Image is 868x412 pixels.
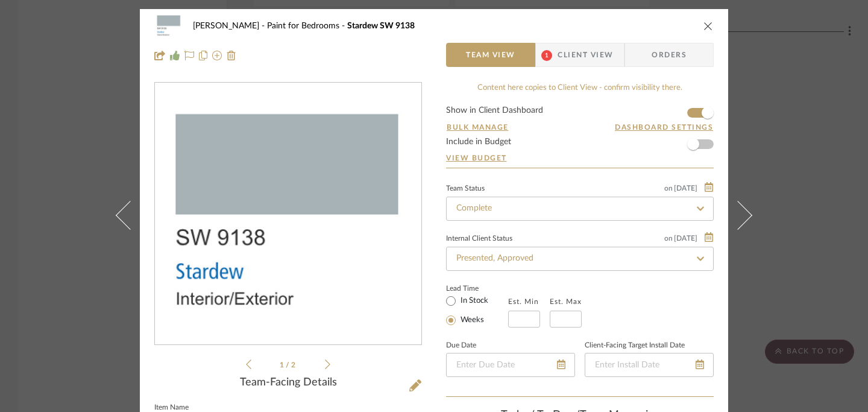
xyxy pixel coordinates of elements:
label: Est. Max [550,297,582,306]
a: View Budget [446,153,714,163]
div: Team-Facing Details [154,376,422,390]
span: on [664,235,673,242]
img: Remove from project [227,51,236,60]
img: 3bda4301-ce10-42d6-8367-d91b5d0f4c81_48x40.jpg [154,14,183,38]
span: Stardew SW 9138 [347,22,415,30]
input: Enter Install Date [585,353,714,377]
label: Due Date [446,343,476,349]
input: Type to Search… [446,247,714,271]
label: Item Name [154,405,189,411]
label: Weeks [458,315,484,326]
span: Team View [466,43,515,67]
div: 0 [155,99,421,329]
label: In Stock [458,296,488,306]
span: on [664,185,673,192]
button: Dashboard Settings [614,122,714,133]
span: Paint for Bedrooms [267,22,347,30]
span: 1 [541,50,552,61]
span: [PERSON_NAME] [193,22,267,30]
input: Type to Search… [446,197,714,221]
mat-radio-group: Select item type [446,294,508,328]
div: Content here copies to Client View - confirm visibility there. [446,82,714,94]
label: Est. Min [508,297,539,306]
label: Client-Facing Target Install Date [585,343,685,349]
span: / [286,361,291,369]
button: close [703,21,714,31]
button: Bulk Manage [446,122,509,133]
span: Orders [638,43,700,67]
div: Internal Client Status [446,236,512,242]
img: 3bda4301-ce10-42d6-8367-d91b5d0f4c81_436x436.jpg [155,99,421,329]
input: Enter Due Date [446,353,575,377]
span: 1 [280,361,286,369]
span: 2 [291,361,297,369]
label: Lead Time [446,283,508,294]
div: Team Status [446,186,485,192]
span: Client View [558,43,613,67]
span: [DATE] [673,184,699,192]
span: [DATE] [673,234,699,242]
